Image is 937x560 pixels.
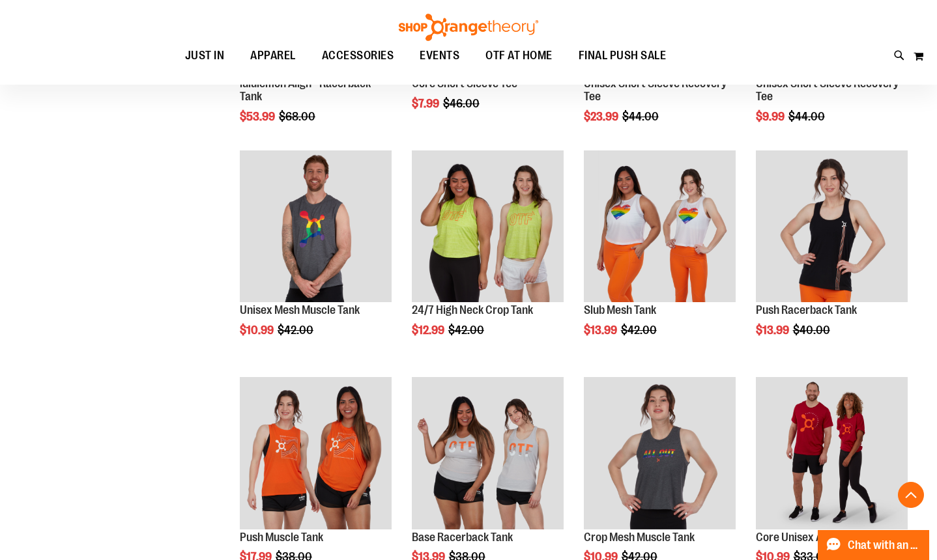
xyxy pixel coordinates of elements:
[412,303,533,316] a: 24/7 High Neck Crop Tank
[584,77,727,103] a: Unisex Short Sleeve Recovery Tee
[584,150,736,302] img: Product image for Slub Mesh Tank
[240,150,392,302] img: Product image for Unisex Mesh Muscle Tank
[621,324,659,337] span: $42.00
[240,531,323,544] a: Push Muscle Tank
[793,324,832,337] span: $40.00
[237,41,309,70] a: APPAREL
[172,41,238,71] a: JUST IN
[577,144,742,370] div: product
[579,41,667,70] span: FINAL PUSH SALE
[584,110,620,123] span: $23.99
[756,377,908,531] a: Product image for Core Unisex Alternative Tee
[240,377,392,531] a: Product image for Push Muscle Tank
[233,144,398,370] div: product
[818,530,930,560] button: Chat with an Expert
[412,324,446,337] span: $12.99
[240,150,392,304] a: Product image for Unisex Mesh Muscle Tank
[412,377,564,531] a: Product image for Base Racerback Tank
[756,150,908,302] img: Product image for Push Racerback Tank
[756,531,889,544] a: Core Unisex Alternative Tee
[309,41,407,71] a: ACCESSORIES
[240,377,392,529] img: Product image for Push Muscle Tank
[756,303,857,316] a: Push Racerback Tank
[405,144,570,370] div: product
[240,303,360,316] a: Unisex Mesh Muscle Tank
[756,377,908,529] img: Product image for Core Unisex Alternative Tee
[443,97,482,110] span: $46.00
[756,77,899,103] a: Unisex Short Sleeve Recovery Tee
[412,531,513,544] a: Base Racerback Tank
[848,539,921,552] span: Chat with an Expert
[240,324,276,337] span: $10.99
[397,14,540,41] img: Shop Orangetheory
[279,110,317,123] span: $68.00
[485,41,553,70] span: OTF AT HOME
[472,41,566,71] a: OTF AT HOME
[412,150,564,302] img: Product image for 24/7 High Neck Crop Tank
[412,377,564,529] img: Product image for Base Racerback Tank
[240,77,371,103] a: lululemon Align™ Racerback Tank
[622,110,661,123] span: $44.00
[278,324,315,337] span: $42.00
[749,144,914,370] div: product
[756,324,791,337] span: $13.99
[407,41,472,71] a: EVENTS
[788,110,827,123] span: $44.00
[898,482,924,508] button: Back To Top
[584,377,736,531] a: Product image for Crop Mesh Muscle Tank
[250,41,296,70] span: APPAREL
[584,324,619,337] span: $13.99
[412,97,441,110] span: $7.99
[322,41,394,70] span: ACCESSORIES
[412,150,564,304] a: Product image for 24/7 High Neck Crop Tank
[584,531,695,544] a: Crop Mesh Muscle Tank
[584,377,736,529] img: Product image for Crop Mesh Muscle Tank
[185,41,225,70] span: JUST IN
[584,150,736,304] a: Product image for Slub Mesh Tank
[584,303,656,316] a: Slub Mesh Tank
[420,41,459,70] span: EVENTS
[756,110,786,123] span: $9.99
[448,324,486,337] span: $42.00
[240,110,277,123] span: $53.99
[756,150,908,304] a: Product image for Push Racerback Tank
[566,41,680,71] a: FINAL PUSH SALE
